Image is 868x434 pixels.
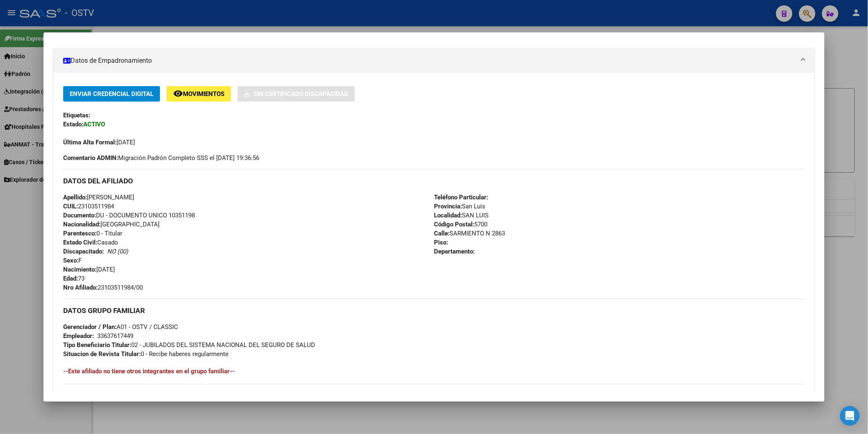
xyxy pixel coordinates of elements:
[63,266,96,273] strong: Nacimiento:
[434,194,488,201] strong: Teléfono Particular:
[63,266,115,273] span: [DATE]
[63,284,143,291] span: 23103511984/00
[63,56,795,66] mat-panel-title: Datos de Empadronamiento
[63,275,78,282] strong: Edad:
[63,248,104,255] strong: Discapacitado:
[63,323,116,331] strong: Gerenciador / Plan:
[434,239,448,246] strong: Piso:
[63,86,160,101] button: Enviar Credencial Digital
[63,306,805,315] h3: DATOS GRUPO FAMILIAR
[63,323,178,331] span: A01 - OSTV / CLASSIC
[107,248,128,255] i: NO (00)
[63,257,78,264] strong: Sexo:
[63,230,122,237] span: 0 - Titular
[63,230,96,237] strong: Parentesco:
[63,154,118,162] strong: Comentario ADMIN:
[434,203,485,210] span: San Luis
[63,112,90,119] strong: Etiquetas:
[63,332,94,340] strong: Empleador:
[63,221,101,228] strong: Nacionalidad:
[434,212,462,219] strong: Localidad:
[63,367,805,376] h4: --Este afiliado no tiene otros integrantes en el grupo familiar--
[254,91,348,98] span: Sin Certificado Discapacidad
[434,212,489,219] span: SAN LUIS
[434,203,462,210] strong: Provincia:
[63,284,98,291] strong: Nro Afiliado:
[63,350,141,358] strong: Situacion de Revista Titular:
[238,86,355,101] button: Sin Certificado Discapacidad
[63,203,114,210] span: 23103511984
[70,91,153,98] span: Enviar Credencial Digital
[63,139,135,146] span: [DATE]
[63,257,82,264] span: F
[63,212,195,219] span: DU - DOCUMENTO UNICO 10351198
[63,341,131,349] strong: Tipo Beneficiario Titular:
[63,212,96,219] strong: Documento:
[63,203,78,210] strong: CUIL:
[63,153,259,162] span: Migración Padrón Completo SSS el [DATE] 19:36:56
[63,194,134,201] span: [PERSON_NAME]
[97,331,133,340] div: 33637617449
[83,121,105,128] strong: ACTIVO
[53,48,815,73] mat-expansion-panel-header: Datos de Empadronamiento
[434,221,474,228] strong: Código Postal:
[434,230,505,237] span: SARMIENTO N 2863
[63,221,160,228] span: [GEOGRAPHIC_DATA]
[63,275,85,282] span: 73
[63,239,97,246] strong: Estado Civil:
[173,89,183,98] mat-icon: remove_red_eye
[63,350,228,358] span: 0 - Recibe haberes regularmente
[63,194,87,201] strong: Apellido:
[63,341,315,349] span: 02 - JUBILADOS DEL SISTEMA NACIONAL DEL SEGURO DE SALUD
[167,86,231,101] button: Movimientos
[434,221,487,228] span: 5700
[63,121,83,128] strong: Estado:
[63,239,118,246] span: Casado
[434,248,475,255] strong: Departamento:
[434,230,450,237] strong: Calle:
[183,91,224,98] span: Movimientos
[63,176,805,185] h3: DATOS DEL AFILIADO
[840,406,860,426] div: Open Intercom Messenger
[63,139,116,146] strong: Última Alta Formal:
